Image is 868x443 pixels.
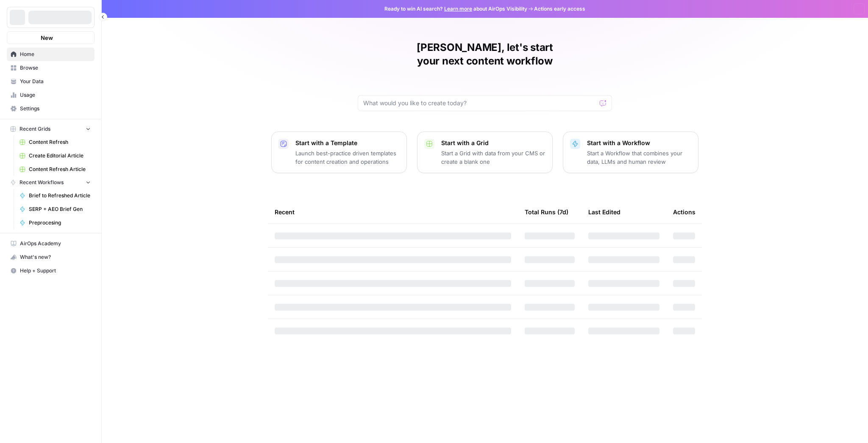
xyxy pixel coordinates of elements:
span: New [41,34,53,42]
span: Home [20,50,91,58]
span: Create Editorial Article [29,152,91,160]
span: AirOps Academy [20,240,91,247]
div: Last Edited [588,200,620,224]
a: Create Editorial Article [16,149,95,163]
button: Start with a WorkflowStart a Workflow that combines your data, LLMs and human review [563,132,698,173]
a: AirOps Academy [7,237,95,250]
a: Learn more [444,6,472,12]
button: Recent Grids [7,123,95,135]
p: Start with a Grid [441,139,545,147]
button: Start with a GridStart a Grid with data from your CMS or create a blank one [417,132,553,173]
span: Preprocesing [29,219,91,227]
span: Content Refresh [29,138,91,146]
span: Your Data [20,78,91,85]
span: Usage [20,91,91,99]
p: Start a Grid with data from your CMS or create a blank one [441,149,545,166]
button: Help + Support [7,264,95,278]
p: Start with a Template [295,139,400,147]
a: Content Refresh [16,135,95,149]
span: Brief to Refreshed Article [29,192,91,199]
a: Browse [7,61,95,75]
a: Your Data [7,75,95,88]
h1: [PERSON_NAME], let's start your next content workflow [358,41,612,68]
span: SERP + AEO Brief Gen [29,205,91,213]
button: New [7,31,95,44]
a: Usage [7,88,95,102]
div: Actions [673,200,696,224]
span: Browse [20,64,91,72]
button: Recent Workflows [7,176,95,189]
span: Content Refresh Article [29,165,91,173]
a: Settings [7,102,95,115]
a: SERP + AEO Brief Gen [16,202,95,216]
span: Actions early access [534,5,585,13]
p: Launch best-practice driven templates for content creation and operations [295,149,400,166]
p: Start with a Workflow [587,139,691,147]
a: Brief to Refreshed Article [16,189,95,202]
span: Recent Workflows [19,179,64,186]
span: Ready to win AI search? about AirOps Visibility [384,5,527,13]
span: Settings [20,105,91,112]
span: Help + Support [20,267,91,275]
div: What's new? [7,251,94,264]
span: Recent Grids [19,125,50,133]
button: What's new? [7,250,95,264]
div: Recent [275,200,511,224]
button: Start with a TemplateLaunch best-practice driven templates for content creation and operations [271,132,407,173]
a: Content Refresh Article [16,163,95,176]
div: Total Runs (7d) [525,200,568,224]
input: What would you like to create today? [363,99,596,107]
a: Preprocesing [16,216,95,230]
a: Home [7,48,95,61]
p: Start a Workflow that combines your data, LLMs and human review [587,149,691,166]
